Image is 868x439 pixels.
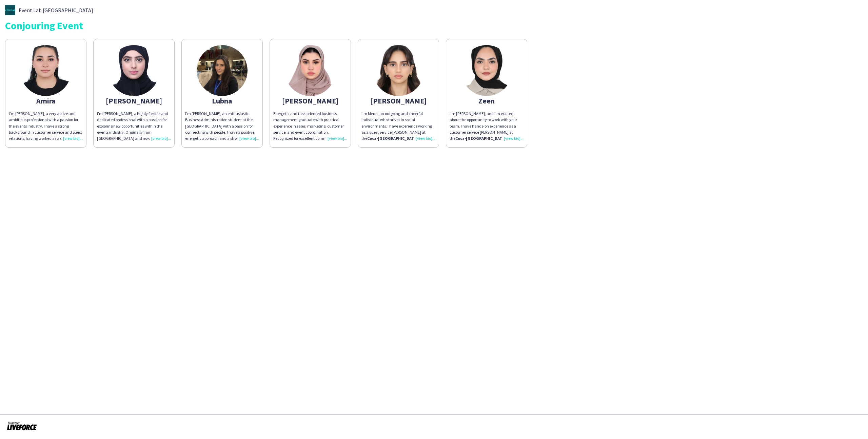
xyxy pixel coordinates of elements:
[450,111,524,141] p: I'm [PERSON_NAME], and I'm excited about the opportunity to work with your team. I have hands-on ...
[273,98,347,104] div: [PERSON_NAME]
[108,45,159,96] img: thumb-672a0a2fa823c.jpeg
[461,45,512,96] img: thumb-68905d0612497.jpeg
[197,45,248,96] img: thumb-68936f8c42883.jpeg
[185,111,259,141] div: I'm [PERSON_NAME], an enthusiastic Business Administration student at the [GEOGRAPHIC_DATA] with ...
[361,111,435,141] div: I'm Mena, an outgoing and cheerful individual who thrives in social environments. I have experien...
[7,421,37,431] img: Powered by Liveforce
[97,111,171,141] div: I'm [PERSON_NAME], a highly flexible and dedicated professional with a passion for exploring new ...
[5,20,863,31] div: Conjouring Event
[20,45,71,96] img: thumb-6691deac1da77.jpg
[285,45,336,96] img: thumb-6831ca3e9834d.png
[373,45,424,96] img: thumb-687e3036c2afe.jpeg
[97,98,171,104] div: [PERSON_NAME]
[5,5,15,15] img: thumb-99630bc9-1ba2-444a-97fe-c5fd50ba133a.png
[273,111,347,141] div: Energetic and task-oriented business management graduate with practical experience in sales, mark...
[9,98,83,104] div: Amira
[450,98,524,104] div: Zeen
[9,111,83,141] div: I'm [PERSON_NAME], a very active and ambitious professional with a passion for the events industr...
[19,7,93,13] span: Event Lab [GEOGRAPHIC_DATA]
[361,98,435,104] div: [PERSON_NAME]
[367,136,418,141] b: Coca-[GEOGRAPHIC_DATA]
[185,98,259,104] div: Lubna
[455,136,506,141] b: Coca-[GEOGRAPHIC_DATA]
